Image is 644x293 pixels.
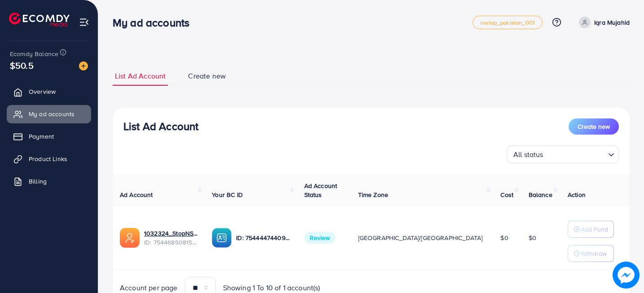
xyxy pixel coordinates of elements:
p: Iqra Mujahid [594,17,630,28]
a: 1032324_StopNShops_1756634091318 [144,229,197,238]
span: Ecomdy Balance [10,49,58,58]
a: metap_pakistan_001 [473,16,543,29]
span: Cost [500,190,513,199]
h3: My ad accounts [113,16,197,29]
span: Your BC ID [212,190,243,199]
a: Product Links [7,150,91,168]
p: ID: 7544447440947134482 [236,232,289,243]
span: All status [512,148,545,161]
span: Create new [188,71,226,81]
span: Action [568,190,586,199]
a: My ad accounts [7,105,91,123]
span: Review [304,232,336,244]
span: List Ad Account [115,71,166,81]
span: Billing [29,177,47,186]
span: $50.5 [10,59,34,72]
span: Showing 1 To 10 of 1 account(s) [223,283,320,293]
span: Overview [29,87,56,96]
span: My ad accounts [29,109,74,118]
button: Create new [569,118,619,135]
span: Payment [29,132,54,141]
input: Search for option [546,146,605,161]
button: Withdraw [568,245,614,262]
span: Ad Account [120,190,153,199]
a: Payment [7,127,91,145]
span: Create new [578,122,610,131]
span: $0 [529,233,536,242]
span: ID: 7544685081563119634 [144,238,197,247]
p: Withdraw [581,248,607,259]
img: menu [79,17,89,27]
img: ic-ads-acc.e4c84228.svg [120,228,140,248]
p: Add Fund [581,224,608,235]
a: Iqra Mujahid [575,17,630,28]
div: <span class='underline'>1032324_StopNShops_1756634091318</span></br>7544685081563119634 [144,229,197,247]
span: Product Links [29,154,67,163]
div: Search for option [507,145,619,163]
span: [GEOGRAPHIC_DATA]/[GEOGRAPHIC_DATA] [358,233,483,242]
img: image [79,61,88,70]
span: Time Zone [358,190,388,199]
span: metap_pakistan_001 [480,20,535,26]
span: Ad Account Status [304,181,337,199]
span: $0 [500,233,508,242]
span: Account per page [120,283,178,293]
img: image [613,262,640,289]
img: ic-ba-acc.ded83a64.svg [212,228,232,248]
span: Balance [529,190,552,199]
img: logo [9,13,70,26]
button: Add Fund [568,221,614,238]
a: Overview [7,83,91,101]
h3: List Ad Account [123,120,198,133]
a: Billing [7,172,91,190]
